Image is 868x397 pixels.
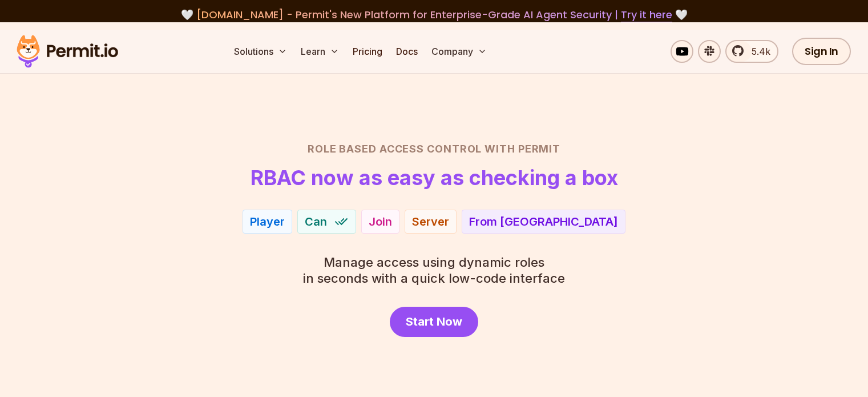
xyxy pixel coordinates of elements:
span: Can [305,214,327,230]
a: Sign In [792,38,851,65]
div: From [GEOGRAPHIC_DATA] [469,214,618,230]
button: Solutions [229,40,292,63]
a: Pricing [348,40,387,63]
span: [DOMAIN_NAME] - Permit's New Platform for Enterprise-Grade AI Agent Security | [196,7,672,22]
span: Start Now [406,314,462,330]
a: Try it here [621,7,672,22]
span: 5.4k [745,45,770,58]
div: Join [369,214,392,230]
button: Company [427,40,491,63]
div: Player [250,214,285,230]
div: 🤍 🤍 [27,7,841,23]
button: Learn [296,40,344,63]
h2: Role Based Access Control [35,141,834,157]
h1: RBAC now as easy as checking a box [251,166,618,189]
a: Docs [391,40,422,63]
p: in seconds with a quick low-code interface [303,254,565,286]
span: Manage access using dynamic roles [303,254,565,270]
span: with Permit [485,141,560,157]
a: 5.4k [725,40,778,63]
img: Permit logo [11,32,123,71]
a: Start Now [390,307,478,337]
div: Server [412,214,449,230]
